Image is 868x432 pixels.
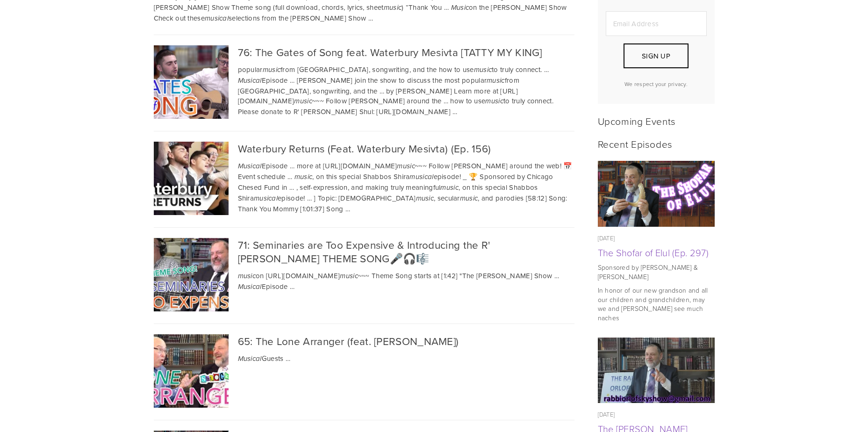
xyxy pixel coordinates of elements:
h2: Recent Episodes [598,138,715,150]
em: Musical [238,355,262,363]
span: Episode [238,75,288,85]
em: musical [205,14,229,23]
span: … [452,107,457,116]
img: The Rabbi Orlofsky Rosh Hashana Project [597,338,715,403]
em: music [294,173,313,181]
em: Musical [238,283,262,291]
div: 76: The Gates of Song feat. Waterbury Mesivta [TATTY MY KING] [154,45,574,59]
span: … [554,271,559,281]
em: music [440,184,459,192]
a: The Shofar of Elul (Ep. 297) [598,246,709,259]
em: musical [254,194,278,203]
p: Sponsored by [PERSON_NAME] & [PERSON_NAME] [598,263,715,281]
em: music [340,272,358,281]
p: We respect your privacy. [606,80,707,88]
span: ] Topic: [DEMOGRAPHIC_DATA] , secular , and parodies [58:12] Song: Thank You Mommy [1:01:37] Song [238,193,567,214]
div: 71: Seminaries are Too Expensive & Introducing the R' [PERSON_NAME] THEME SONG🎤🎧🎼 musicon [URL][D... [154,227,574,324]
em: music [474,66,492,74]
span: … [286,353,290,363]
span: … [290,161,294,171]
span: [PERSON_NAME] join the show to discuss the most popular from [GEOGRAPHIC_DATA], songwriting, and the [238,75,519,96]
em: music [294,97,312,106]
span: by [PERSON_NAME] Learn more at [URL][DOMAIN_NAME] ~~~ Follow [PERSON_NAME] around the [238,86,518,106]
span: Episode [238,281,288,291]
span: … [444,96,448,106]
img: The Shofar of Elul (Ep. 297) [597,161,715,227]
div: 76: The Gates of Song feat. Waterbury Mesivta [TATTY MY KING] popularmusicfrom [GEOGRAPHIC_DATA],... [154,35,574,131]
div: Waterbury Returns (Feat. Waterbury Mesivta) (Ep. 156) [154,142,574,155]
em: music [397,162,415,171]
em: Music [451,4,469,12]
div: Waterbury Returns (Feat. Waterbury Mesivta) (Ep. 156) MusicalEpisode … more at [URL][DOMAIN_NAME]... [154,131,574,227]
em: Musical [238,162,262,171]
em: music [263,66,281,74]
span: … [289,182,294,192]
span: Guests [238,353,284,363]
span: … [444,2,449,12]
span: Episode [238,161,288,171]
em: music [384,4,402,12]
span: on [URL][DOMAIN_NAME] ~~~ Theme Song starts at [1:42] "The [PERSON_NAME] Show [238,271,552,281]
em: music [487,77,505,85]
span: … [290,75,294,85]
em: music [238,272,256,281]
div: 65: The Lone Arranger (feat. [PERSON_NAME]) MusicalGuests … [154,324,574,420]
p: In honor of our new grandson and all our children and grandchildren, may we and [PERSON_NAME] see... [598,286,715,322]
em: music [460,194,478,203]
span: more at [URL][DOMAIN_NAME] ~~~ Follow [PERSON_NAME] around the web! 📅 Event schedule [238,161,573,181]
span: … [368,13,373,23]
em: musical [409,173,433,181]
span: popular from [GEOGRAPHIC_DATA], songwriting, and the how to use to truly connect. [238,65,542,74]
em: Musical [238,77,262,85]
button: Sign Up [624,43,688,68]
span: … [380,86,384,96]
span: … [287,172,292,181]
span: Sign Up [642,51,670,61]
span: , on this special Shabbos Shira episode! _ 🏆 Sponsored by Chicago Chesed Fund in [238,172,553,192]
time: [DATE] [598,234,615,242]
div: 65: The Lone Arranger (feat. [PERSON_NAME]) [154,334,574,348]
h2: Upcoming Events [598,115,715,127]
span: , self-expression, and making truly meaningful , on this special Shabbos Shira episode! [238,182,538,203]
em: music [416,194,434,203]
time: [DATE] [598,410,615,418]
input: Email Address [606,11,707,36]
em: music [485,97,503,106]
span: … [307,193,312,203]
span: … [544,65,549,74]
div: 71: Seminaries are Too Expensive & Introducing the R' [PERSON_NAME] THEME SONG🎤🎧🎼 [154,238,574,266]
span: … [345,204,350,214]
span: … [290,281,294,291]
